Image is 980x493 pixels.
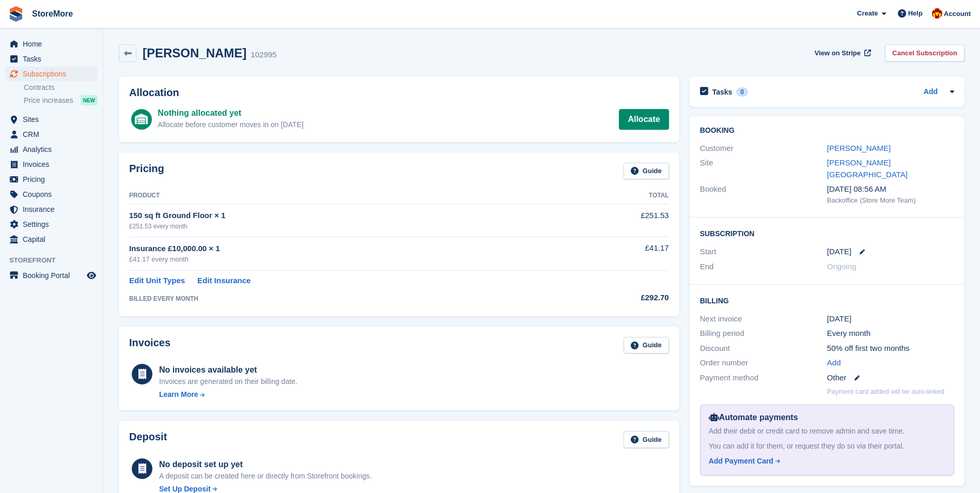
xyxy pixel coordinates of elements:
[624,431,669,448] a: Guide
[700,313,827,325] div: Next invoice
[827,262,857,271] span: Ongoing
[23,202,85,217] span: Insurance
[568,292,669,304] div: £292.70
[23,172,85,187] span: Pricing
[143,46,246,60] h2: [PERSON_NAME]
[158,119,303,130] div: Allocate before customer moves in on [DATE]
[709,411,945,424] div: Automate payments
[158,107,303,119] div: Nothing allocated yet
[5,202,98,217] a: menu
[23,127,85,142] span: CRM
[924,86,938,98] a: Add
[568,204,669,237] td: £251.53
[624,337,669,354] a: Guide
[23,268,85,283] span: Booking Portal
[24,95,98,106] a: Price increases NEW
[700,157,827,180] div: Site
[700,295,954,305] h2: Billing
[23,52,85,66] span: Tasks
[827,144,891,152] a: [PERSON_NAME]
[5,232,98,246] a: menu
[23,142,85,157] span: Analytics
[23,37,85,51] span: Home
[129,275,185,287] a: Edit Unit Types
[23,232,85,246] span: Capital
[5,67,98,81] a: menu
[827,357,841,369] a: Add
[8,6,24,22] img: stora-icon-8386f47178a22dfd0bd8f6a31ec36ba5ce8667c1dd55bd0f319d3a0aa187defe.svg
[28,5,77,22] a: StoreMore
[700,143,827,155] div: Customer
[24,83,98,93] a: Contracts
[159,376,298,387] div: Invoices are generated on their billing date.
[159,458,372,471] div: No deposit set up yet
[932,8,942,19] img: Store More Team
[624,163,669,180] a: Guide
[568,188,669,204] th: Total
[9,255,103,266] span: Storefront
[709,456,941,467] a: Add Payment Card
[827,343,954,355] div: 50% off first two months
[827,372,954,384] div: Other
[700,343,827,355] div: Discount
[159,471,372,482] p: A deposit can be created here or directly from Storefront bookings.
[700,372,827,384] div: Payment method
[159,364,298,376] div: No invoices available yet
[129,87,669,99] h2: Allocation
[827,195,954,206] div: Backoffice (Store More Team)
[700,328,827,340] div: Billing period
[827,158,908,179] a: [PERSON_NAME][GEOGRAPHIC_DATA]
[5,37,98,51] a: menu
[129,294,568,303] div: BILLED EVERY MONTH
[159,389,198,400] div: Learn More
[811,44,873,61] a: View on Stripe
[709,456,773,467] div: Add Payment Card
[827,328,954,340] div: Every month
[197,275,251,287] a: Edit Insurance
[129,188,568,204] th: Product
[159,389,298,400] a: Learn More
[700,183,827,205] div: Booked
[23,157,85,172] span: Invoices
[5,217,98,232] a: menu
[827,183,954,195] div: [DATE] 08:56 AM
[712,87,733,97] h2: Tasks
[251,49,276,61] div: 102995
[944,9,971,19] span: Account
[5,127,98,142] a: menu
[129,210,568,222] div: 150 sq ft Ground Floor × 1
[827,313,954,325] div: [DATE]
[885,44,965,61] a: Cancel Subscription
[5,187,98,202] a: menu
[129,163,164,180] h2: Pricing
[700,246,827,258] div: Start
[815,48,861,58] span: View on Stripe
[709,441,945,452] div: You can add it for them, or request they do so via their portal.
[709,426,945,437] div: Add their debit or credit card to remove admin and save time.
[700,261,827,273] div: End
[23,187,85,202] span: Coupons
[129,431,167,448] h2: Deposit
[85,269,98,282] a: Preview store
[700,127,954,135] h2: Booking
[5,112,98,127] a: menu
[908,8,923,19] span: Help
[129,222,568,231] div: £251.53 every month
[568,237,669,270] td: £41.17
[23,217,85,232] span: Settings
[129,243,568,255] div: Insurance £10,000.00 × 1
[5,157,98,172] a: menu
[23,112,85,127] span: Sites
[827,387,944,397] p: Payment card added will be auto-linked
[5,268,98,283] a: menu
[700,228,954,238] h2: Subscription
[5,52,98,66] a: menu
[129,254,568,265] div: £41.17 every month
[129,337,170,354] h2: Invoices
[736,87,748,97] div: 0
[24,96,73,105] span: Price increases
[857,8,878,19] span: Create
[5,142,98,157] a: menu
[23,67,85,81] span: Subscriptions
[5,172,98,187] a: menu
